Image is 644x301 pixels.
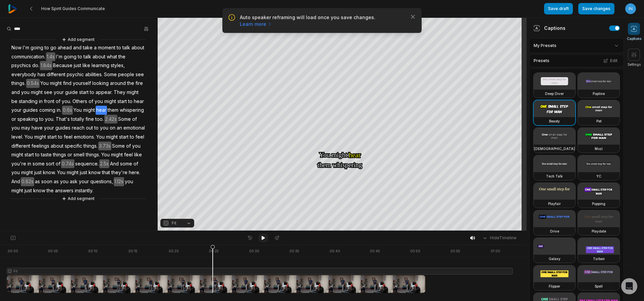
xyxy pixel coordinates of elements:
span: people [117,70,135,79]
span: in [27,159,32,168]
span: You [40,79,49,88]
span: start [117,97,127,106]
h3: Mozi [595,146,603,151]
span: the [46,186,54,195]
span: guide [64,88,78,97]
span: communication. [11,52,46,61]
span: feel [63,133,73,142]
button: Save draft [544,3,573,14]
span: might [83,106,96,115]
span: as [53,177,59,186]
span: speaking [17,115,39,124]
span: to [129,133,135,142]
span: and [11,88,20,97]
span: see [135,70,145,79]
h3: Playfair [548,201,561,206]
span: you [99,123,109,133]
span: Fit [172,220,176,226]
span: just [34,168,42,177]
span: And [109,159,119,168]
span: You [101,150,110,159]
span: fire [135,79,144,88]
span: 0.82s [21,177,34,186]
span: specific [64,142,83,151]
span: styles, [110,61,125,70]
span: they're [111,168,128,177]
span: hear [133,97,145,106]
span: Now [11,43,22,52]
span: start [47,133,57,142]
span: I'm [22,43,30,52]
div: Captions [533,24,566,32]
span: about [131,43,145,52]
span: might [11,186,24,195]
span: what [106,52,118,61]
span: know. [42,168,56,177]
span: out [85,123,94,133]
span: feelings [31,142,50,151]
span: around [109,79,126,88]
span: in [38,97,43,106]
span: about [50,142,64,151]
span: of [133,159,139,168]
button: Fit [160,219,194,228]
span: taste [40,150,52,159]
div: Presets [529,54,624,67]
span: you [124,177,134,186]
span: You [56,168,66,177]
h3: Tech Talk [546,173,563,179]
h3: [DEMOGRAPHIC_DATA] [534,146,575,151]
span: They [113,88,126,97]
button: Add segment [60,195,96,202]
span: of [55,159,61,168]
span: yourself [72,79,92,88]
span: things [52,150,67,159]
span: to [44,43,50,52]
button: Captions [627,23,641,41]
span: 1.4s [46,52,55,61]
span: things. [83,142,98,151]
span: guides [55,123,71,133]
div: Open Intercom Messenger [621,278,637,294]
span: of [55,97,61,106]
span: everybody [11,70,37,79]
span: that [101,168,111,177]
span: about [92,52,106,61]
span: 1.12s [114,177,124,186]
span: the [118,52,126,61]
span: and [72,43,82,52]
span: as [34,177,41,186]
span: I'm [55,52,63,61]
span: things. [11,79,26,88]
span: you're [11,159,27,168]
span: Some [117,115,131,124]
span: totally [70,115,85,124]
span: them [107,106,119,115]
span: you [59,177,69,186]
span: you [11,168,20,177]
span: guides [22,106,39,115]
span: talk [83,52,92,61]
span: level. [11,133,24,142]
span: ahead [57,43,72,52]
span: you [131,142,141,151]
h3: Spell [595,284,603,289]
span: 2.42s [104,115,117,124]
h3: Turban [593,256,605,261]
span: Settings [628,62,641,67]
span: or [67,150,73,159]
span: appear. [95,88,113,97]
span: standing [18,97,38,106]
span: start [78,88,89,97]
span: like [133,150,143,159]
span: to [89,88,95,97]
span: feel [123,150,133,159]
span: too. [95,115,104,124]
span: might [20,168,34,177]
span: 0.6s [62,106,73,115]
span: smell [73,150,85,159]
span: Captions [627,36,641,41]
button: Edit [601,56,620,65]
span: front [43,97,55,106]
span: might [104,97,117,106]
